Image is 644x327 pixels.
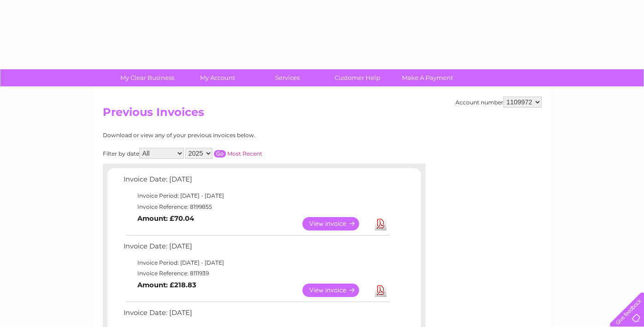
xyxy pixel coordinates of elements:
[375,217,386,230] a: Download
[375,284,386,297] a: Download
[121,173,391,190] td: Invoice Date: [DATE]
[137,214,194,223] b: Amount: £70.04
[121,190,391,201] td: Invoice Period: [DATE] - [DATE]
[137,281,196,289] b: Amount: £218.83
[319,69,396,86] a: Customer Help
[103,132,345,139] div: Download or view any of your previous invoices below.
[302,217,370,230] a: View
[103,106,542,123] h2: Previous Invoices
[121,201,391,212] td: Invoice Reference: 8199855
[121,307,391,324] td: Invoice Date: [DATE]
[455,97,542,108] div: Account number
[179,69,255,86] a: My Account
[249,69,325,86] a: Services
[103,148,345,159] div: Filter by date
[109,69,185,86] a: My Clear Business
[121,257,391,268] td: Invoice Period: [DATE] - [DATE]
[121,268,391,279] td: Invoice Reference: 8111939
[227,150,262,157] a: Most Recent
[390,69,466,86] a: Make A Payment
[302,284,370,297] a: View
[121,240,391,257] td: Invoice Date: [DATE]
